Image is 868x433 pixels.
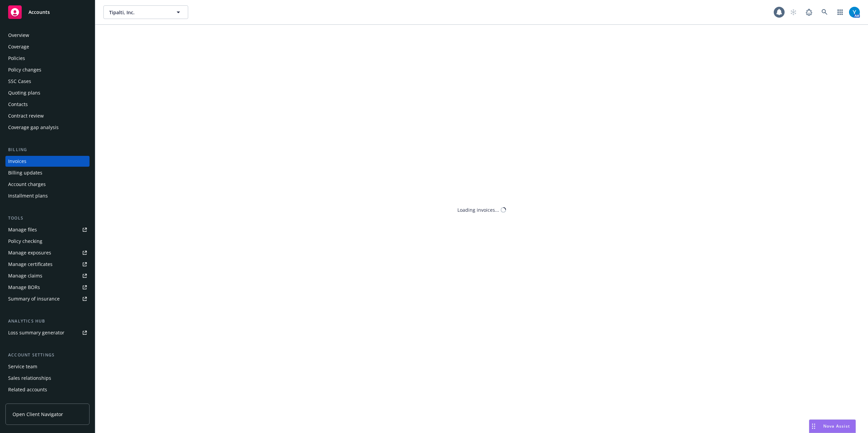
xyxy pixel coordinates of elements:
div: Sales relationships [8,373,51,384]
div: Tools [5,215,90,222]
div: Loading invoices... [457,206,499,213]
div: Service team [8,361,37,372]
div: Policy changes [8,64,41,75]
span: Tipalti, Inc. [109,9,168,16]
div: Contacts [8,99,28,110]
a: Switch app [833,5,847,19]
span: Accounts [28,9,50,15]
div: Client features [8,396,42,407]
div: Overview [8,30,29,41]
a: Quoting plans [5,87,90,98]
span: Nova Assist [823,423,850,429]
a: Accounts [5,3,90,22]
a: Sales relationships [5,373,90,384]
button: Tipalti, Inc. [103,5,188,19]
a: Policy changes [5,64,90,75]
div: Drag to move [809,420,818,433]
div: Loss summary generator [8,327,64,338]
a: Manage certificates [5,259,90,270]
a: Search [818,5,831,19]
img: photo [849,7,860,18]
a: Related accounts [5,384,90,395]
div: Quoting plans [8,87,40,98]
div: Policy checking [8,236,42,247]
a: SSC Cases [5,76,90,87]
a: Contract review [5,110,90,121]
div: Summary of insurance [8,293,60,304]
a: Policy checking [5,236,90,247]
div: Manage BORs [8,282,40,293]
div: Manage claims [8,270,42,281]
div: Account charges [8,179,46,190]
a: Loss summary generator [5,327,90,338]
div: Manage exposures [8,247,51,258]
a: Client features [5,396,90,407]
a: Policies [5,53,90,64]
a: Manage exposures [5,247,90,258]
div: Policies [8,53,25,64]
a: Coverage [5,41,90,52]
a: Manage files [5,224,90,235]
a: Manage claims [5,270,90,281]
div: Invoices [8,156,26,167]
div: Account settings [5,352,90,358]
a: Overview [5,30,90,41]
span: Open Client Navigator [13,411,63,418]
a: Start snowing [787,5,800,19]
a: Manage BORs [5,282,90,293]
a: Service team [5,361,90,372]
button: Nova Assist [809,419,856,433]
div: Coverage [8,41,29,52]
div: Analytics hub [5,318,90,325]
a: Installment plans [5,190,90,201]
a: Report a Bug [802,5,816,19]
div: Billing updates [8,167,42,178]
div: Billing [5,146,90,153]
a: Invoices [5,156,90,167]
div: Installment plans [8,190,48,201]
a: Coverage gap analysis [5,122,90,133]
div: Manage files [8,224,37,235]
a: Billing updates [5,167,90,178]
div: SSC Cases [8,76,31,87]
div: Contract review [8,110,44,121]
a: Account charges [5,179,90,190]
a: Contacts [5,99,90,110]
div: Related accounts [8,384,47,395]
div: Coverage gap analysis [8,122,59,133]
div: Manage certificates [8,259,53,270]
a: Summary of insurance [5,293,90,304]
